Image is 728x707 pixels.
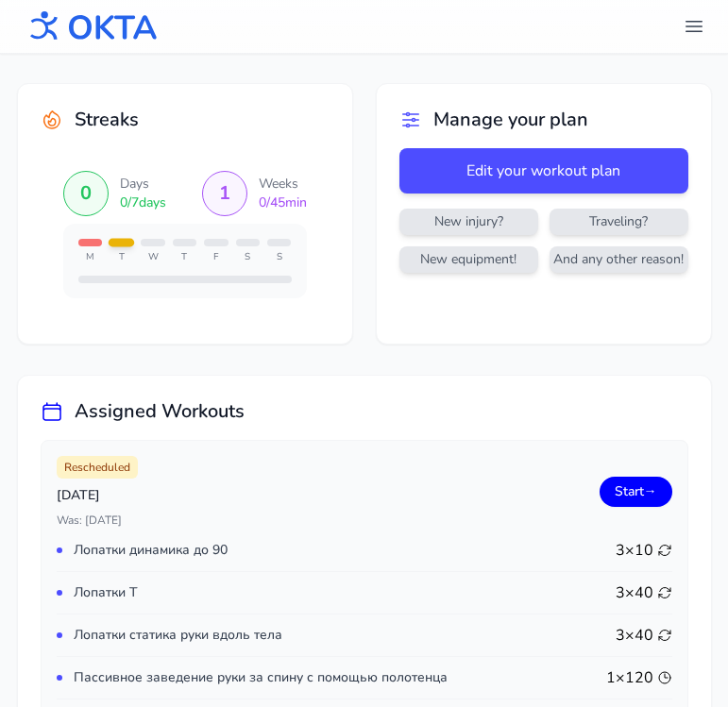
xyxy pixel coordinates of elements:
div: M [78,250,102,264]
span: 1 × 120 [606,666,672,689]
div: 0 / 45 min [259,194,307,212]
p: [DATE] [57,486,138,505]
span: And any other reason! [553,250,685,269]
span: 3 × 40 [616,581,672,604]
h2: Streaks [75,107,139,133]
div: 0 / 7 days [120,194,166,212]
div: T [110,250,133,264]
span: New injury? [403,212,534,231]
img: OKTA logo [23,2,159,51]
button: Edit your workout plan [399,148,688,194]
span: Лопатки T [74,583,138,602]
span: 3 × 10 [616,539,672,562]
div: F [204,250,228,264]
div: S [236,250,260,264]
h2: Manage your plan [433,107,588,133]
a: Start→ [600,477,672,507]
div: Weeks [259,175,307,194]
span: 3 × 40 [616,624,672,647]
div: S [267,250,291,264]
div: 0 [80,180,92,207]
p: Was : [DATE] [57,513,138,528]
div: T [173,250,196,264]
div: Days [120,175,166,194]
span: Rescheduled [57,456,138,479]
span: Лопатки динамика до 90 [74,541,228,560]
button: header.menu.open [675,8,713,45]
span: New equipment! [403,250,534,269]
div: W [141,250,164,264]
span: Пассивное заведение руки за спину с помощью полотенца [74,668,448,687]
h2: Assigned Workouts [75,398,245,425]
span: Traveling? [553,212,685,231]
div: 1 [219,180,230,207]
span: Лопатки статика руки вдоль тела [74,626,282,645]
